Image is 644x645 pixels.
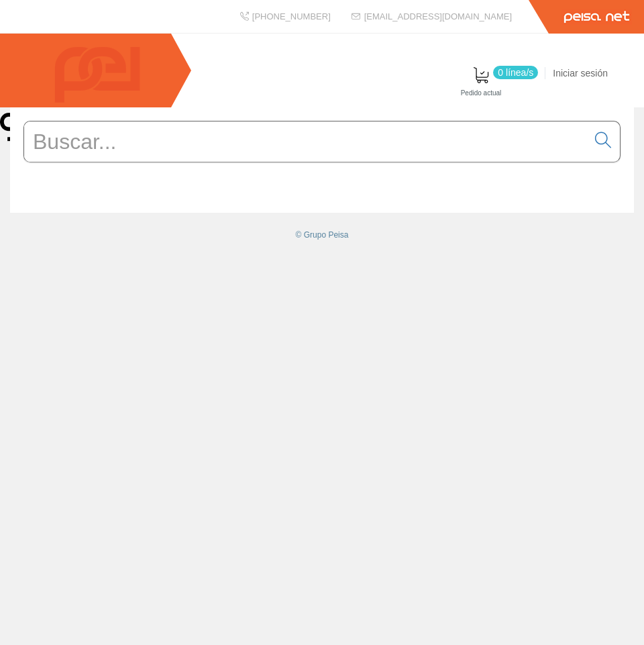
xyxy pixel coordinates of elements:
[10,230,634,241] div: © Grupo Peisa
[553,66,608,80] span: Iniciar sesión
[364,11,512,21] span: [EMAIL_ADDRESS][DOMAIN_NAME]
[461,87,502,100] span: Pedido actual
[24,121,587,162] input: Buscar...
[252,11,331,21] span: [PHONE_NUMBER]
[553,56,614,68] a: Iniciar sesión
[493,66,538,79] span: 0 línea/s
